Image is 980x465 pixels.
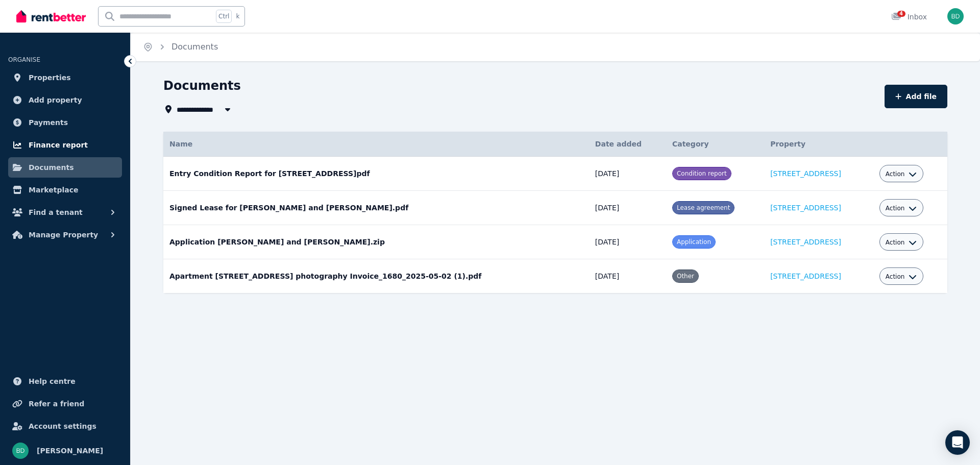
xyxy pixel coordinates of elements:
[8,135,122,155] a: Finance report
[589,132,666,157] th: Date added
[163,191,589,225] td: Signed Lease for [PERSON_NAME] and [PERSON_NAME].pdf
[8,371,122,391] a: Help centre
[677,204,730,211] span: Lease agreement
[236,12,239,20] span: k
[131,33,230,61] nav: Breadcrumb
[770,238,841,246] a: [STREET_ADDRESS]
[886,273,905,281] span: Action
[29,184,78,196] span: Marketplace
[886,238,917,247] button: Action
[770,204,841,212] a: [STREET_ADDRESS]
[8,56,40,63] span: ORGANISE
[29,206,83,218] span: Find a tenant
[886,204,905,212] span: Action
[677,238,711,246] span: Application
[897,11,905,17] span: 4
[677,170,727,177] span: Condition report
[886,170,917,178] button: Action
[37,445,103,457] span: [PERSON_NAME]
[885,85,947,108] button: Add file
[677,273,694,280] span: Other
[29,398,84,410] span: Refer a friend
[169,140,192,148] span: Name
[947,8,964,25] img: Breanne Doyle
[163,78,241,94] h1: Documents
[945,430,970,455] div: Open Intercom Messenger
[29,229,98,241] span: Manage Property
[12,443,29,459] img: Breanne Doyle
[764,132,873,157] th: Property
[8,225,122,245] button: Manage Property
[589,191,666,225] td: [DATE]
[29,161,74,174] span: Documents
[29,420,96,432] span: Account settings
[886,170,905,178] span: Action
[589,157,666,191] td: [DATE]
[886,238,905,247] span: Action
[886,204,917,212] button: Action
[589,225,666,259] td: [DATE]
[16,9,86,24] img: RentBetter
[589,259,666,293] td: [DATE]
[770,272,841,280] a: [STREET_ADDRESS]
[29,94,82,106] span: Add property
[8,202,122,223] button: Find a tenant
[163,225,589,259] td: Application [PERSON_NAME] and [PERSON_NAME].zip
[29,71,71,84] span: Properties
[8,90,122,110] a: Add property
[8,180,122,200] a: Marketplace
[8,416,122,436] a: Account settings
[29,139,88,151] span: Finance report
[8,157,122,178] a: Documents
[891,12,927,22] div: Inbox
[163,157,589,191] td: Entry Condition Report for [STREET_ADDRESS]pdf
[8,112,122,133] a: Payments
[886,273,917,281] button: Action
[216,10,232,23] span: Ctrl
[8,394,122,414] a: Refer a friend
[171,42,218,52] a: Documents
[29,116,68,129] span: Payments
[29,375,76,387] span: Help centre
[8,67,122,88] a: Properties
[163,259,589,293] td: Apartment [STREET_ADDRESS] photography Invoice_1680_2025-05-02 (1).pdf
[770,169,841,178] a: [STREET_ADDRESS]
[666,132,764,157] th: Category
